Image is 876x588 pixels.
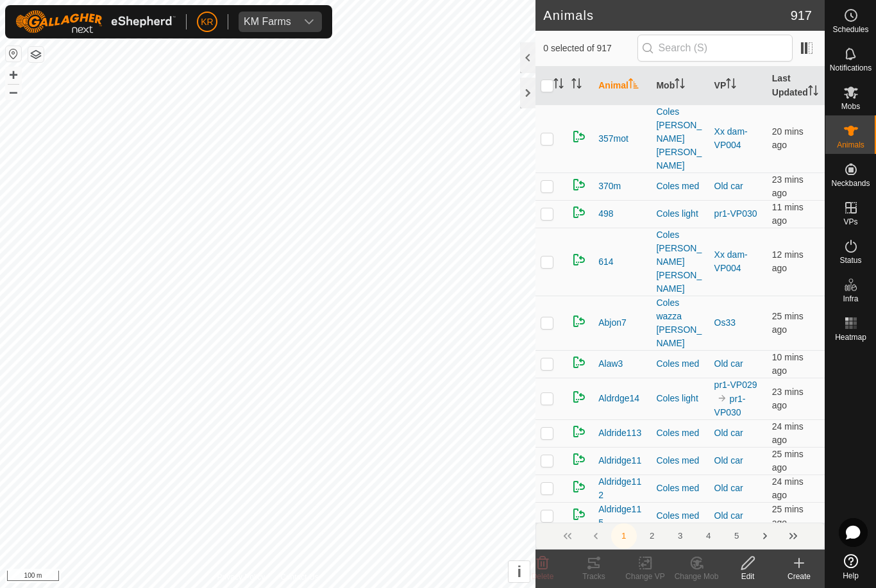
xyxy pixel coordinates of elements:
[714,483,743,493] a: Old car
[619,571,671,582] div: Change VP
[611,523,637,549] button: 1
[656,454,703,467] div: Coles med
[509,561,530,582] button: i
[6,84,21,99] button: –
[598,426,641,440] span: Aldride113
[532,572,554,581] span: Delete
[568,571,619,582] div: Tracks
[767,67,825,105] th: Last Updated
[837,141,864,149] span: Animals
[239,12,296,32] span: KM Farms
[571,177,587,192] img: returning on
[841,103,860,110] span: Mobs
[244,17,291,27] div: KM Farms
[832,26,868,33] span: Schedules
[656,357,703,371] div: Coles med
[714,510,743,521] a: Old car
[598,132,628,146] span: 357mot
[651,67,709,105] th: Mob
[772,449,804,473] span: 26 Aug 2025 at 11:11 am
[598,357,623,371] span: Alaw3
[598,180,621,193] span: 370m
[752,523,778,549] button: Next Page
[6,67,21,83] button: +
[598,207,613,221] span: 498
[717,393,727,403] img: to
[217,571,265,583] a: Privacy Policy
[628,80,639,90] p-sorticon: Activate to sort
[571,80,582,90] p-sorticon: Activate to sort
[517,563,521,580] span: i
[830,64,872,72] span: Notifications
[772,202,804,226] span: 26 Aug 2025 at 11:24 am
[843,572,859,580] span: Help
[714,181,743,191] a: Old car
[780,523,806,549] button: Last Page
[825,549,876,585] a: Help
[656,392,703,405] div: Coles light
[772,504,804,528] span: 26 Aug 2025 at 11:11 am
[772,387,804,410] span: 26 Aug 2025 at 11:13 am
[714,455,743,466] a: Old car
[656,509,703,523] div: Coles med
[772,476,804,500] span: 26 Aug 2025 at 11:12 am
[28,47,44,62] button: Map Layers
[571,507,587,522] img: returning on
[772,126,804,150] span: 26 Aug 2025 at 11:16 am
[656,105,703,172] div: Coles [PERSON_NAME] [PERSON_NAME]
[571,205,587,220] img: returning on
[201,15,213,29] span: KR
[571,479,587,494] img: returning on
[598,392,639,405] span: Aldrdge14
[598,255,613,269] span: 614
[714,358,743,369] a: Old car
[843,295,858,303] span: Infra
[835,333,866,341] span: Heatmap
[656,426,703,440] div: Coles med
[543,8,790,23] h2: Animals
[772,174,804,198] span: 26 Aug 2025 at 11:13 am
[714,126,748,150] a: Xx dam-VP004
[571,424,587,439] img: returning on
[598,316,627,330] span: Abjon7
[791,6,812,25] span: 917
[714,428,743,438] a: Old car
[543,42,637,55] span: 0 selected of 917
[709,67,767,105] th: VP
[637,35,793,62] input: Search (S)
[714,317,736,328] a: Os33
[772,421,804,445] span: 26 Aug 2025 at 11:12 am
[15,10,176,33] img: Gallagher Logo
[714,394,746,417] a: pr1-VP030
[593,67,651,105] th: Animal
[656,482,703,495] div: Coles med
[571,129,587,144] img: returning on
[696,523,721,549] button: 4
[843,218,857,226] span: VPs
[598,503,646,530] span: Aldridge115
[675,80,685,90] p-sorticon: Activate to sort
[6,46,21,62] button: Reset Map
[668,523,693,549] button: 3
[839,256,861,264] span: Status
[772,311,804,335] span: 26 Aug 2025 at 11:11 am
[639,523,665,549] button: 2
[571,389,587,405] img: returning on
[280,571,318,583] a: Contact Us
[296,12,322,32] div: dropdown trigger
[772,352,804,376] span: 26 Aug 2025 at 11:26 am
[714,380,757,390] a: pr1-VP029
[571,314,587,329] img: returning on
[831,180,870,187] span: Neckbands
[772,249,804,273] span: 26 Aug 2025 at 11:24 am
[656,296,703,350] div: Coles wazza [PERSON_NAME]
[722,571,773,582] div: Edit
[773,571,825,582] div: Create
[656,228,703,296] div: Coles [PERSON_NAME] [PERSON_NAME]
[671,571,722,582] div: Change Mob
[656,180,703,193] div: Coles med
[808,87,818,97] p-sorticon: Activate to sort
[598,454,641,467] span: Aldridge11
[714,208,757,219] a: pr1-VP030
[571,451,587,467] img: returning on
